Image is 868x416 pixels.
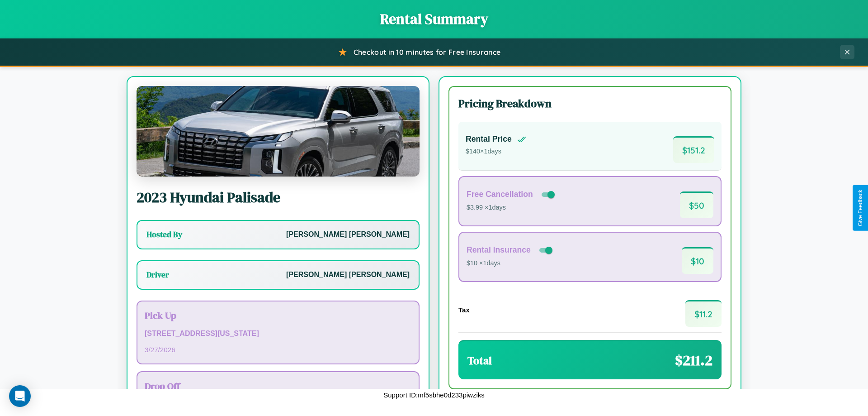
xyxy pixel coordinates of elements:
h3: Pricing Breakdown [458,96,722,111]
span: $ 11.2 [685,300,722,327]
p: [PERSON_NAME] [PERSON_NAME] [286,268,410,282]
h2: 2023 Hyundai Palisade [137,187,420,207]
p: [PERSON_NAME] [PERSON_NAME] [286,228,410,241]
span: Checkout in 10 minutes for Free Insurance [354,48,500,57]
h3: Drop Off [145,379,411,392]
p: [STREET_ADDRESS][US_STATE] [145,327,411,340]
p: $ 140 × 1 days [466,146,526,158]
span: $ 50 [680,191,713,218]
p: Support ID: mf5sbhe0d233piwziks [383,389,484,401]
h4: Free Cancellation [467,190,533,199]
span: $ 211.2 [675,350,712,370]
p: 3 / 27 / 2026 [145,344,411,356]
span: $ 10 [682,247,713,274]
p: $10 × 1 days [467,258,554,269]
img: Hyundai Palisade [137,86,420,177]
h3: Total [467,353,492,368]
div: Give Feedback [857,190,863,226]
p: $3.99 × 1 days [467,202,557,214]
div: Open Intercom Messenger [9,385,31,407]
h3: Driver [146,269,169,280]
h3: Pick Up [145,309,411,322]
h4: Rental Price [466,134,512,144]
h4: Tax [458,306,470,314]
h3: Hosted By [146,229,182,240]
h1: Rental Summary [9,9,859,29]
span: $ 151.2 [673,136,714,163]
h4: Rental Insurance [467,245,531,255]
